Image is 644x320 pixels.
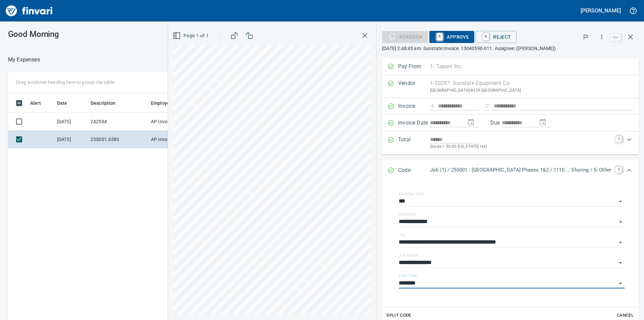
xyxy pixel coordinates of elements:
[615,136,622,142] a: T
[148,131,199,148] td: AP Invoices
[399,253,418,257] label: Job Phase
[382,45,639,52] p: [DATE] 2:48:45 am. Sunstate Invoice: 13040590-011. Assignee: ([PERSON_NAME])
[481,31,511,43] span: Reject
[398,136,430,150] p: Total
[386,312,411,319] span: Split Code
[430,166,611,174] p: Job (1) / 255001.: [GEOGRAPHIC_DATA] Phases 1&2 / 1110. .: Shoring / 5: Other
[616,217,625,227] button: Open
[4,3,54,19] img: Finvari
[57,99,76,107] span: Date
[611,34,621,41] a: esc
[16,79,114,86] p: Drag a column heading here to group the table
[483,33,489,40] a: R
[399,274,417,278] label: Cost Type
[609,29,639,45] span: Close invoice
[616,197,625,206] button: Open
[174,32,209,40] span: Page 1 of 1
[151,99,172,107] span: Employee
[91,99,124,107] span: Description
[594,30,609,44] button: More
[91,99,116,107] span: Description
[382,159,639,182] div: Expand
[151,99,181,107] span: Employee
[616,258,625,268] button: Open
[435,31,469,43] span: Approve
[476,31,516,43] button: RReject
[171,30,211,42] button: Page 1 of 1
[581,7,621,14] h5: [PERSON_NAME]
[615,166,622,173] a: C
[8,56,40,64] nav: breadcrumb
[430,143,611,150] p: (basis + $0.00 [US_STATE] tax)
[8,30,151,39] h3: Good Morning
[54,131,88,148] td: [DATE]
[399,233,406,237] label: Job
[616,238,625,247] button: Open
[579,5,623,16] button: [PERSON_NAME]
[88,113,148,131] td: 242504
[399,192,424,196] label: Expense Type
[57,99,67,107] span: Date
[88,131,148,148] td: 255001.6583
[30,99,50,107] span: Alert
[578,30,593,44] button: Flag
[382,34,428,39] div: Reassign
[8,56,40,64] p: My Expenses
[429,31,474,43] button: AApprove
[30,99,41,107] span: Alert
[616,312,634,319] span: Cancel
[616,279,625,288] button: Open
[436,33,443,40] a: A
[148,113,199,131] td: AP Invoices
[398,166,430,175] p: Code
[399,212,416,216] label: Company
[382,132,639,154] div: Expand
[54,113,88,131] td: [DATE]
